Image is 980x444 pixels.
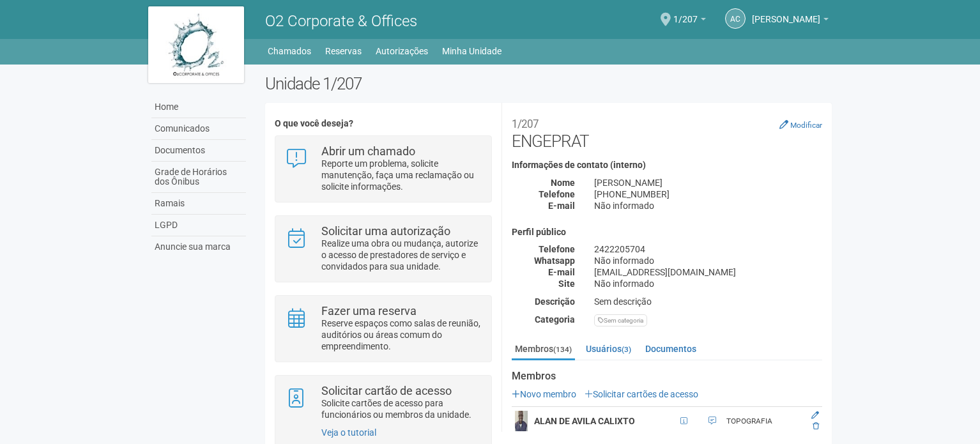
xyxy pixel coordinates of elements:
[151,162,246,193] a: Grade de Horários dos Ônibus
[585,266,832,278] div: [EMAIL_ADDRESS][DOMAIN_NAME]
[585,255,832,266] div: Não informado
[515,411,528,431] img: user.png
[151,215,246,236] a: LGPD
[321,224,450,238] strong: Solicitar uma autorização
[790,121,822,130] small: Modificar
[752,2,820,24] span: Andréa Cunha
[512,112,822,151] h2: ENGEPRAT
[594,314,647,326] div: Sem categoria
[285,226,481,272] a: Solicitar uma autorização Realize uma obra ou mudança, autorize o acesso de prestadores de serviç...
[558,279,575,289] strong: Site
[752,16,829,26] a: [PERSON_NAME]
[151,193,246,215] a: Ramais
[585,389,698,399] a: Solicitar cartões de acesso
[551,178,575,188] strong: Nome
[321,427,376,438] a: Veja o tutorial
[585,296,832,307] div: Sem descrição
[148,6,244,83] img: logo.jpg
[534,256,575,266] strong: Whatsapp
[583,339,634,358] a: Usuários(3)
[285,146,481,192] a: Abrir um chamado Reporte um problema, solicite manutenção, faça uma reclamação ou solicite inform...
[151,96,246,118] a: Home
[512,371,822,382] strong: Membros
[673,2,698,24] span: 1/207
[321,384,452,397] strong: Solicitar cartão de acesso
[321,397,482,420] p: Solicite cartões de acesso para funcionários ou membros da unidade.
[534,416,635,426] strong: ALAN DE AVILA CALIXTO
[512,339,575,360] a: Membros(134)
[512,389,576,399] a: Novo membro
[321,318,482,352] p: Reserve espaços como salas de reunião, auditórios ou áreas comum do empreendimento.
[548,267,575,277] strong: E-mail
[512,227,822,237] h4: Perfil público
[442,42,501,60] a: Minha Unidade
[535,296,575,307] strong: Descrição
[548,201,575,211] strong: E-mail
[151,118,246,140] a: Comunicados
[585,200,832,211] div: Não informado
[285,385,481,420] a: Solicitar cartão de acesso Solicite cartões de acesso para funcionários ou membros da unidade.
[151,140,246,162] a: Documentos
[779,119,822,130] a: Modificar
[268,42,311,60] a: Chamados
[265,12,417,30] span: O2 Corporate & Offices
[642,339,700,358] a: Documentos
[535,314,575,325] strong: Categoria
[585,278,832,289] div: Não informado
[539,244,575,254] strong: Telefone
[553,345,572,354] small: (134)
[275,119,491,128] h4: O que você deseja?
[622,345,631,354] small: (3)
[585,243,832,255] div: 2422205704
[321,304,417,318] strong: Fazer uma reserva
[512,160,822,170] h4: Informações de contato (interno)
[325,42,362,60] a: Reservas
[285,305,481,352] a: Fazer uma reserva Reserve espaços como salas de reunião, auditórios ou áreas comum do empreendime...
[376,42,428,60] a: Autorizações
[512,118,539,130] small: 1/207
[811,411,819,420] a: Editar membro
[585,188,832,200] div: [PHONE_NUMBER]
[725,8,746,29] a: AC
[585,177,832,188] div: [PERSON_NAME]
[726,416,805,427] div: TOPOGRAFIA
[265,74,832,93] h2: Unidade 1/207
[321,144,415,158] strong: Abrir um chamado
[813,422,819,431] a: Excluir membro
[673,16,706,26] a: 1/207
[321,238,482,272] p: Realize uma obra ou mudança, autorize o acesso de prestadores de serviço e convidados para sua un...
[321,158,482,192] p: Reporte um problema, solicite manutenção, faça uma reclamação ou solicite informações.
[539,189,575,199] strong: Telefone
[151,236,246,257] a: Anuncie sua marca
